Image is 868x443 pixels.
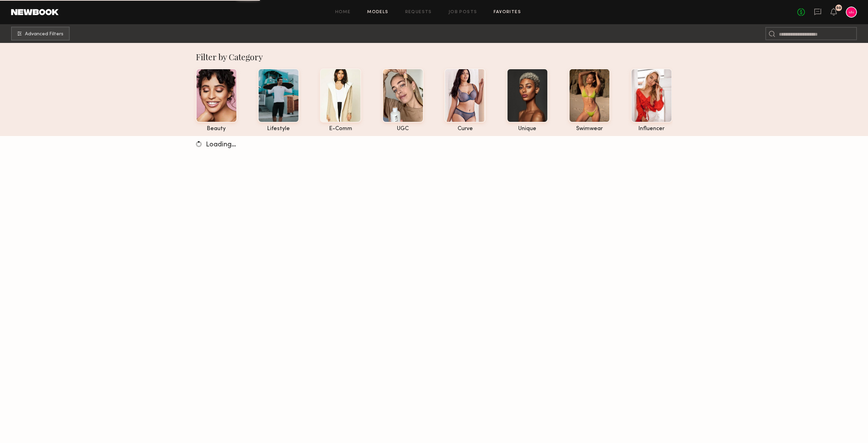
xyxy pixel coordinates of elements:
div: 50 [836,6,841,10]
a: Job Posts [449,10,477,15]
div: curve [444,126,486,132]
div: e-comm [320,126,361,132]
a: Models [367,10,388,15]
a: Requests [405,10,432,15]
a: Favorites [494,10,521,15]
div: Filter by Category [196,51,672,62]
button: Advanced Filters [11,27,70,40]
div: lifestyle [258,126,299,132]
span: Loading… [206,142,236,148]
a: Home [335,10,351,15]
span: Advanced Filters [25,32,63,37]
div: beauty [196,126,237,132]
div: influencer [631,126,672,132]
div: swimwear [569,126,610,132]
div: UGC [382,126,424,132]
div: unique [507,126,548,132]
